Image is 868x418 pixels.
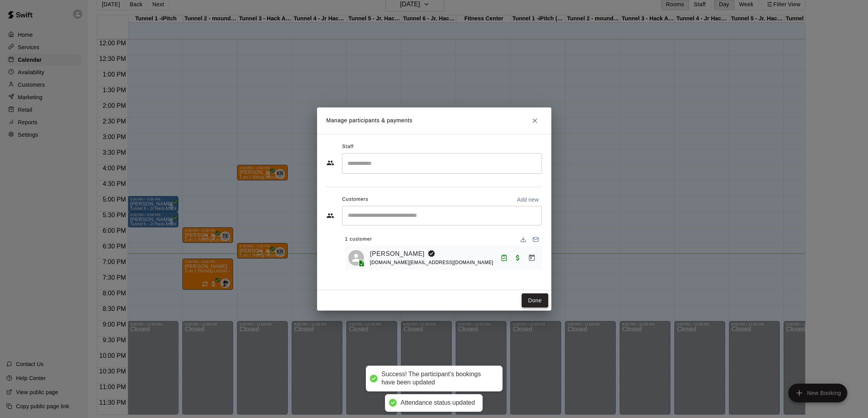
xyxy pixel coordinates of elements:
button: Add new [514,193,542,206]
a: [PERSON_NAME] [370,249,425,259]
button: Done [522,293,548,308]
span: 1 customer [345,233,372,246]
span: Waived payment [511,254,525,261]
div: Search staff [342,153,542,174]
div: Attendance status updated [401,399,475,407]
span: Customers [342,193,368,206]
svg: Booking Owner [428,250,435,257]
div: Lucas Kamerzell [348,250,364,266]
div: Success! The participant's bookings have been updated [381,370,495,387]
span: [DOMAIN_NAME][EMAIL_ADDRESS][DOMAIN_NAME] [370,260,494,265]
svg: Customers [326,212,334,220]
button: Close [528,114,542,128]
span: Staff [342,141,353,153]
p: Add new [517,196,539,204]
button: Attended [497,251,511,264]
svg: Staff [326,159,334,167]
button: Download list [517,233,529,246]
button: Email participants [529,233,542,246]
button: Manage bookings & payment [525,251,539,265]
p: Manage participants & payments [326,116,413,125]
div: Start typing to search customers... [342,206,542,225]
